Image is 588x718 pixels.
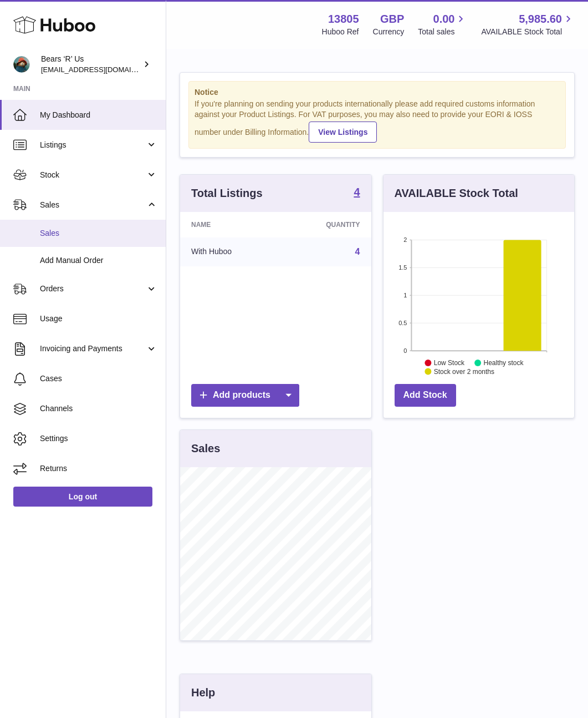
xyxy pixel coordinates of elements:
[191,685,215,700] h3: Help
[483,359,524,367] text: Healthy stock
[519,12,562,27] span: 5,985.60
[395,384,456,407] a: Add Stock
[481,27,575,37] span: AVAILABLE Stock Total
[191,186,263,201] h3: Total Listings
[380,12,404,27] strong: GBP
[373,27,405,37] div: Currency
[40,343,146,354] span: Invoicing and Payments
[433,359,464,367] text: Low Stock
[40,463,157,474] span: Returns
[180,237,281,266] td: With Huboo
[40,200,146,210] span: Sales
[433,368,494,376] text: Stock over 2 months
[328,12,359,27] strong: 13805
[40,228,157,239] span: Sales
[180,212,281,237] th: Name
[418,12,467,37] a: 0.00 Total sales
[40,373,157,384] span: Cases
[40,433,157,444] span: Settings
[322,27,359,37] div: Huboo Ref
[40,403,157,414] span: Channels
[191,441,220,456] h3: Sales
[281,212,371,237] th: Quantity
[403,347,407,354] text: 0
[41,65,163,74] span: [EMAIL_ADDRESS][DOMAIN_NAME]
[354,186,360,200] a: 4
[195,87,560,98] strong: Notice
[395,186,518,201] h3: AVAILABLE Stock Total
[418,27,467,37] span: Total sales
[40,110,157,120] span: My Dashboard
[13,487,152,507] a: Log out
[398,320,407,326] text: 0.5
[40,314,157,324] span: Usage
[40,140,146,150] span: Listings
[398,264,407,271] text: 1.5
[403,292,407,299] text: 1
[40,255,157,266] span: Add Manual Order
[40,284,146,294] span: Orders
[355,247,360,256] a: 4
[40,170,146,180] span: Stock
[309,122,377,143] a: View Listings
[191,384,299,407] a: Add products
[403,236,407,243] text: 2
[13,56,30,73] img: bears-r-us@huboo.com
[41,54,141,75] div: Bears ‘R’ Us
[195,99,560,142] div: If you're planning on sending your products internationally please add required customs informati...
[354,186,360,198] strong: 4
[481,12,575,37] a: 5,985.60 AVAILABLE Stock Total
[433,12,455,27] span: 0.00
